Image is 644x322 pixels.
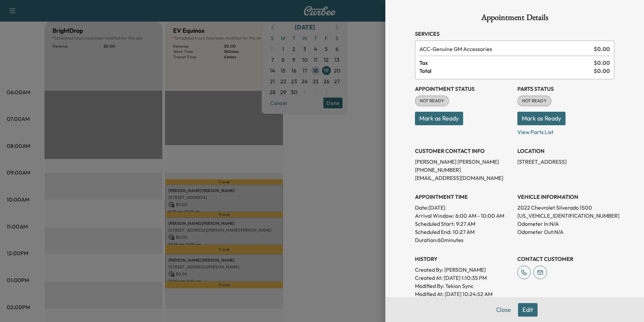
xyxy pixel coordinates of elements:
p: Arrival Window: [415,212,512,220]
button: Mark as Ready [517,112,566,125]
span: NOT READY [416,98,448,104]
h3: Services [415,30,614,38]
p: Modified At : [DATE] 10:24:52 AM [415,290,512,298]
h3: VEHICLE INFORMATION [517,193,614,201]
h3: Appointment Status [415,85,512,93]
h3: Parts Status [517,85,614,93]
h1: Appointment Details [415,14,614,24]
span: Genuine GM Accessories [419,45,591,53]
span: NOT READY [518,98,551,104]
p: View Parts List [517,125,614,136]
p: 2022 Chevrolet Silverado 1500 [517,204,614,212]
p: [EMAIL_ADDRESS][DOMAIN_NAME] [415,174,512,182]
p: [PHONE_NUMBER] [415,166,512,174]
span: $ 0.00 [594,67,610,75]
span: 6:00 AM - 10:00 AM [455,212,504,220]
p: Date: [DATE] [415,204,512,212]
p: Duration: 60 minutes [415,236,512,244]
button: Edit [518,303,538,317]
p: Scheduled Start: [415,220,455,228]
h3: History [415,255,512,263]
h3: LOCATION [517,147,614,155]
h3: CONTACT CUSTOMER [517,255,614,263]
p: 9:27 AM [456,220,475,228]
span: $ 0.00 [594,59,610,67]
span: $ 0.00 [594,45,610,53]
p: 10:27 AM [453,228,475,236]
h3: APPOINTMENT TIME [415,193,512,201]
p: Created By : [PERSON_NAME] [415,266,512,274]
p: [PERSON_NAME] [PERSON_NAME] [415,158,512,166]
p: Modified By : Tekion Sync [415,282,512,290]
p: [STREET_ADDRESS] [517,158,614,166]
span: Tax [419,59,594,67]
p: [US_VEHICLE_IDENTIFICATION_NUMBER] [517,212,614,220]
p: Scheduled End: [415,228,451,236]
button: Mark as Ready [415,112,463,125]
p: Created At : [DATE] 1:10:35 PM [415,274,512,282]
p: Odometer Out: N/A [517,228,614,236]
p: Odometer In: N/A [517,220,614,228]
span: Total [419,67,594,75]
h3: CUSTOMER CONTACT INFO [415,147,512,155]
button: Close [492,303,515,317]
